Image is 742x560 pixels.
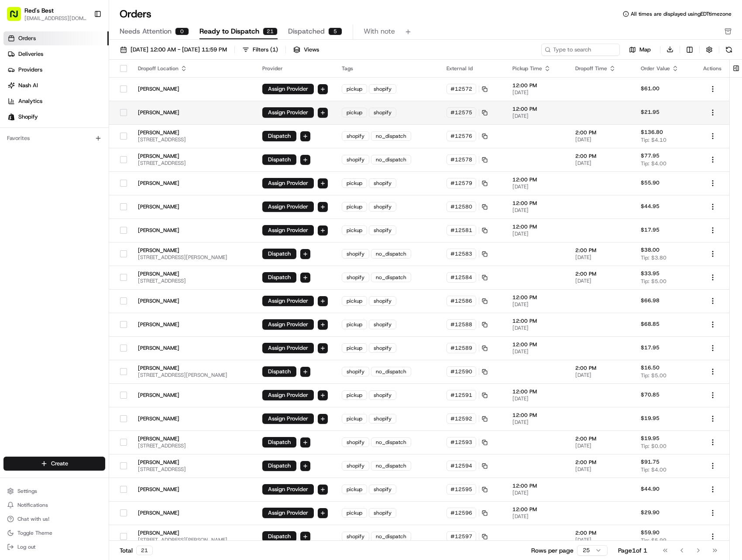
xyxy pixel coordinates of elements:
[347,133,364,140] span: shopify
[639,46,651,54] span: Map
[347,368,364,375] span: shopify
[3,485,105,497] button: Settings
[447,461,488,471] button: #12594
[347,180,362,187] span: pickup
[17,516,49,522] span: Chat with us!
[447,107,488,118] button: #12575
[39,92,120,99] div: We're available if you need us!
[447,531,488,542] button: #12597
[641,435,660,442] span: $19.95
[450,462,472,469] span: #12594
[512,113,561,120] span: [DATE]
[347,392,362,399] span: pickup
[531,546,574,555] p: Rows per page
[17,195,67,204] span: Knowledge Base
[262,508,314,518] button: Assign Provider
[262,65,328,72] div: Provider
[447,178,488,188] button: #12579
[23,56,144,65] input: Clear
[3,31,109,45] a: Orders
[623,44,656,55] button: Map
[263,27,278,35] div: 21
[9,35,159,49] p: Welcome 👋
[262,178,314,188] button: Assign Provider
[136,546,153,555] div: 21
[512,89,561,96] span: [DATE]
[138,459,248,466] span: [PERSON_NAME]
[138,136,248,143] span: [STREET_ADDRESS]
[450,274,472,281] span: #12584
[347,345,362,352] span: pickup
[703,65,722,72] div: Actions
[575,536,627,543] span: [DATE]
[641,278,666,285] span: Tip: $5.00
[512,176,561,183] span: 12:00 PM
[512,419,561,426] span: [DATE]
[512,412,561,419] span: 12:00 PM
[262,131,296,141] button: Dispatch
[262,343,314,353] button: Assign Provider
[262,484,314,495] button: Assign Provider
[575,254,627,261] span: [DATE]
[447,343,488,353] button: #12589
[120,546,153,555] div: Total
[374,85,392,92] span: shopify
[376,274,406,281] span: no_dispatch
[262,84,314,94] button: Assign Provider
[138,227,248,234] span: [PERSON_NAME]
[288,26,325,37] span: Dispatched
[347,533,364,540] span: shopify
[39,83,143,92] div: Start new chat
[447,154,488,165] button: #12578
[138,509,248,516] span: [PERSON_NAME]
[450,109,472,116] span: #12575
[447,225,488,236] button: #12581
[117,159,120,166] span: •
[641,85,660,92] span: $61.00
[641,391,660,398] span: $70.85
[138,160,248,167] span: [STREET_ADDRESS]
[3,541,105,553] button: Log out
[512,324,561,331] span: [DATE]
[347,321,362,328] span: pickup
[262,437,296,447] button: Dispatch
[450,250,472,257] span: #12583
[447,437,488,447] button: #12593
[62,216,106,223] a: Powered byPylon
[18,113,38,121] span: Shopify
[512,106,561,113] span: 12:00 PM
[347,274,364,281] span: shopify
[374,297,392,304] span: shopify
[138,435,248,442] span: [PERSON_NAME]
[17,488,37,495] span: Settings
[9,196,16,203] div: 📗
[328,27,342,35] div: 5
[575,442,627,449] span: [DATE]
[262,319,314,330] button: Assign Provider
[450,486,472,493] span: #12595
[575,459,627,466] span: 2:00 PM
[3,527,105,539] button: Toggle Theme
[17,543,35,550] span: Log out
[450,133,472,140] span: #12576
[512,65,561,72] div: Pickup Time
[450,297,472,304] span: #12586
[238,44,282,56] button: Filters(1)
[5,191,70,207] a: 📗Knowledge Base
[9,83,24,99] img: 1736555255976-a54dd68f-1ca7-489b-9aae-adbdc363a1c4
[376,462,406,469] span: no_dispatch
[374,486,392,493] span: shopify
[641,372,666,379] span: Tip: $5.00
[575,136,627,143] span: [DATE]
[575,365,627,372] span: 2:00 PM
[512,388,561,395] span: 12:00 PM
[512,301,561,308] span: [DATE]
[138,392,248,399] span: [PERSON_NAME]
[3,499,105,511] button: Notifications
[138,372,248,379] span: [STREET_ADDRESS][PERSON_NAME]
[138,180,248,187] span: [PERSON_NAME]
[631,10,732,17] span: All times are displayed using EDT timezone
[24,15,87,22] button: [EMAIL_ADDRESS][DOMAIN_NAME]
[376,133,406,140] span: no_dispatch
[512,482,561,489] span: 12:00 PM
